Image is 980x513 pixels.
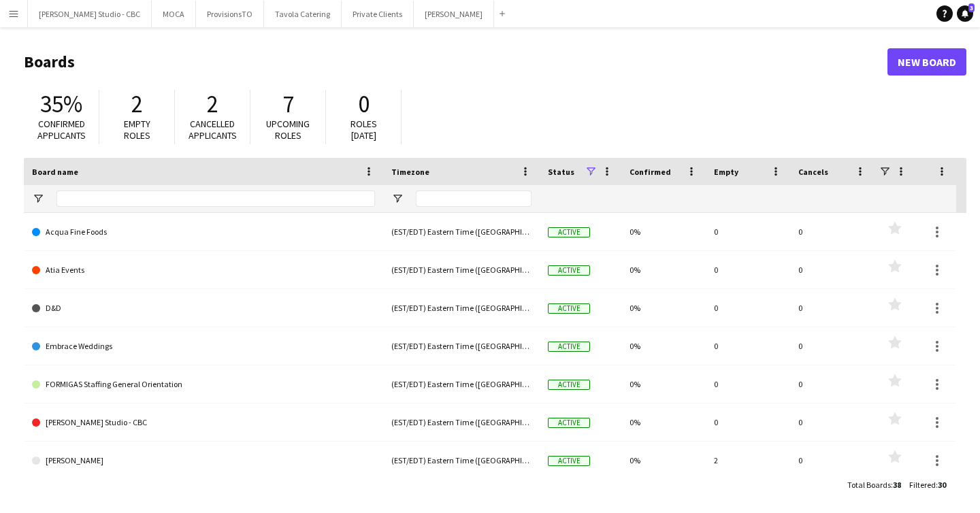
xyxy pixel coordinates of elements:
button: Tavola Catering [264,1,342,27]
button: ProvisionsTO [196,1,264,27]
button: MOCA [152,1,196,27]
a: 3 [957,5,973,22]
button: Private Clients [342,1,414,27]
button: [PERSON_NAME] [414,1,494,27]
button: [PERSON_NAME] Studio - CBC [28,1,152,27]
span: 3 [968,3,975,12]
